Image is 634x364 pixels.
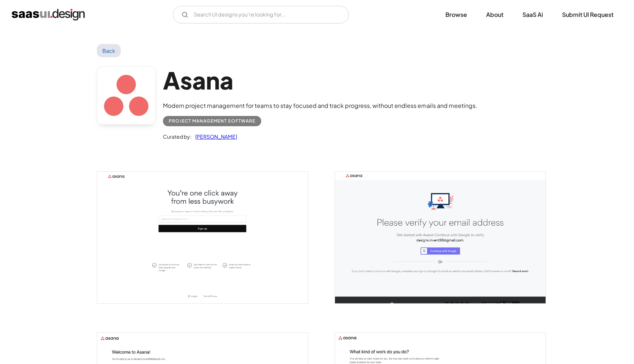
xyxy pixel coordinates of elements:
input: Search UI designs you're looking for... [173,6,349,23]
a: About [477,7,512,23]
a: home [12,9,85,21]
a: [PERSON_NAME] [192,132,237,141]
img: 641587450ae7f2c7116f46b3_Asana%20Signup%20Screen-1.png [335,172,546,303]
div: Project Management Software [169,117,255,125]
a: SaaS Ai [514,7,552,23]
a: Submit UI Request [553,7,622,23]
a: Browse [437,7,476,23]
h1: Asana [163,66,477,94]
div: Modern project management for teams to stay focused and track progress, without endless emails an... [163,101,477,110]
a: open lightbox [97,172,308,303]
div: Curated by: [163,132,192,141]
form: Email Form [173,6,349,23]
a: Back [97,44,121,57]
img: 6415873f198228c967b50281_Asana%20Signup%20Screen.png [97,172,308,303]
a: open lightbox [335,172,546,303]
